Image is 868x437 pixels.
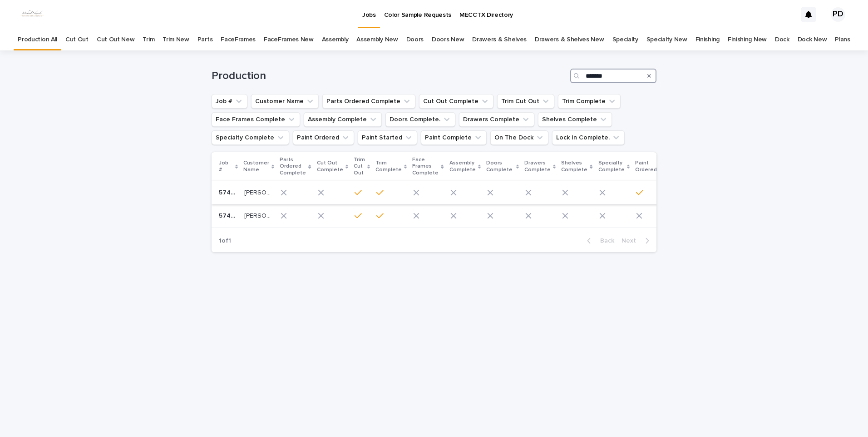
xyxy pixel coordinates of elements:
[304,112,382,127] button: Assembly Complete
[375,158,402,175] p: Trim Complete
[143,29,154,50] a: Trim
[212,112,300,127] button: Face Frames Complete
[163,29,189,50] a: Trim New
[486,158,514,175] p: Doors Complete.
[831,7,845,22] div: PD
[695,29,720,50] a: Finishing
[197,29,212,50] a: Parts
[212,181,806,204] tr: 5748-F15748-F1 [PERSON_NAME][PERSON_NAME]
[356,29,398,50] a: Assembly New
[580,237,618,245] button: Back
[728,29,767,50] a: Finishing New
[497,94,554,109] button: Trim Cut Out
[317,158,343,175] p: Cut Out Complete
[412,155,439,178] p: Face Frames Complete
[244,210,273,220] p: [PERSON_NAME]
[635,158,657,175] p: Paint Ordered
[459,112,534,127] button: Drawers Complete
[97,29,135,50] a: Cut Out New
[535,29,604,50] a: Drawers & Shelves New
[798,29,827,50] a: Dock New
[212,70,567,83] h1: Production
[558,94,621,109] button: Trim Complete
[243,158,269,175] p: Customer Name
[18,5,46,24] img: dhEtdSsQReaQtgKTuLrt
[598,158,625,175] p: Specialty Complete
[354,155,365,178] p: Trim Cut Out
[219,187,239,197] p: 5748-F1
[219,210,239,220] p: 5748-F2
[419,94,493,109] button: Cut Out Complete
[18,29,57,50] a: Production All
[406,29,424,50] a: Doors
[432,29,464,50] a: Doors New
[212,130,289,145] button: Specialty Complete
[221,29,256,50] a: FaceFrames
[490,130,548,145] button: On The Dock
[595,238,614,244] span: Back
[280,155,306,178] p: Parts Ordered Complete
[358,130,417,145] button: Paint Started
[264,29,314,50] a: FaceFrames New
[570,69,656,83] input: Search
[212,230,238,252] p: 1 of 1
[618,237,656,245] button: Next
[421,130,487,145] button: Paint Complete
[449,158,476,175] p: Assembly Complete
[322,94,415,109] button: Parts Ordered Complete
[538,112,612,127] button: Shelves Complete
[472,29,527,50] a: Drawers & Shelves
[835,29,850,50] a: Plans
[251,94,319,109] button: Customer Name
[775,29,789,50] a: Dock
[612,29,638,50] a: Specialty
[552,130,625,145] button: Lock In Complete.
[212,204,806,228] tr: 5748-F25748-F2 [PERSON_NAME][PERSON_NAME]
[322,29,349,50] a: Assembly
[561,158,587,175] p: Shelves Complete
[646,29,687,50] a: Specialty New
[621,238,641,244] span: Next
[385,112,455,127] button: Doors Complete.
[65,29,89,50] a: Cut Out
[293,130,354,145] button: Paint Ordered
[212,94,247,109] button: Job #
[244,187,273,197] p: [PERSON_NAME]
[219,158,233,175] p: Job #
[524,158,551,175] p: Drawers Complete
